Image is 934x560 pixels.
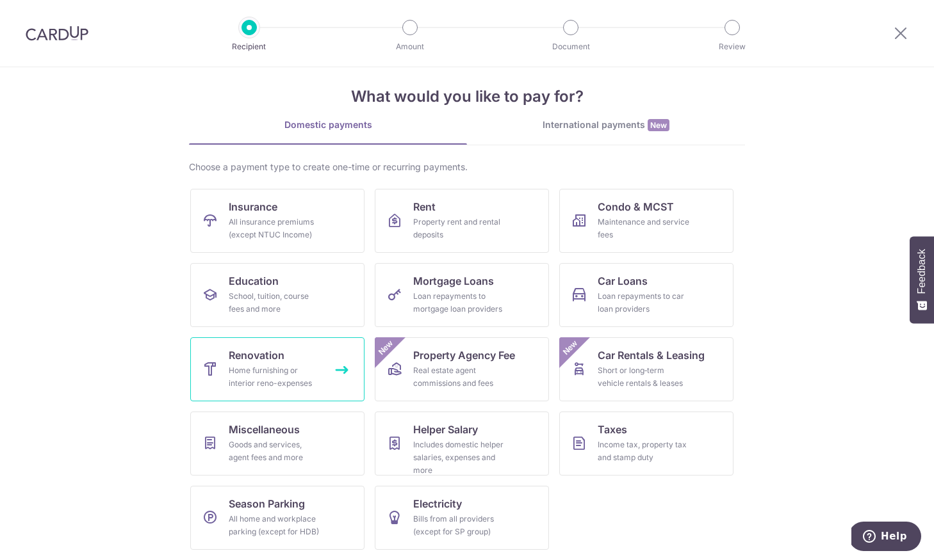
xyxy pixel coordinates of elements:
span: Renovation [229,348,284,363]
span: Car Rentals & Leasing [598,348,705,363]
a: TaxesIncome tax, property tax and stamp duty [559,412,733,476]
a: Mortgage LoansLoan repayments to mortgage loan providers [375,263,549,327]
a: Property Agency FeeReal estate agent commissions and feesNew [375,337,549,401]
p: Review [685,40,780,53]
img: CardUp [26,26,88,41]
span: Rent [413,199,436,214]
iframe: Opens a widget where you can find more information [851,522,921,554]
span: New [560,337,581,358]
a: InsuranceAll insurance premiums (except NTUC Income) [190,189,365,253]
span: Property Agency Fee [413,348,515,363]
h4: What would you like to pay for? [189,85,745,108]
div: Maintenance and service fees [598,216,690,241]
div: School, tuition, course fees and more [229,290,321,316]
div: All insurance premiums (except NTUC Income) [229,216,321,241]
div: All home and workplace parking (except for HDB) [229,513,321,538]
span: Season Parking [229,496,305,511]
span: Car Loans [598,273,648,289]
span: Miscellaneous [229,422,300,437]
div: Loan repayments to mortgage loan providers [413,290,505,316]
div: Includes domestic helper salaries, expenses and more [413,438,505,477]
a: Season ParkingAll home and workplace parking (except for HDB) [190,486,365,550]
span: Electricity [413,496,462,511]
a: RentProperty rent and rental deposits [375,189,549,253]
div: Choose a payment type to create one-time or recurring payments. [189,161,745,173]
p: Amount [363,40,457,53]
a: Car Rentals & LeasingShort or long‑term vehicle rentals & leasesNew [559,337,733,401]
div: Domestic payments [189,118,467,131]
div: Income tax, property tax and stamp duty [598,438,690,464]
span: Helper Salary [413,422,478,437]
a: ElectricityBills from all providers (except for SP group) [375,486,549,550]
span: Taxes [598,422,627,437]
div: Property rent and rental deposits [413,216,505,241]
div: International payments [467,118,745,132]
button: Feedback - Show survey [910,236,934,323]
span: New [648,119,669,131]
span: New [375,337,397,358]
div: Real estate agent commissions and fees [413,364,505,390]
div: Loan repayments to car loan providers [598,290,690,316]
div: Goods and services, agent fees and more [229,438,321,464]
span: Feedback [916,249,928,294]
p: Document [523,40,618,53]
span: Mortgage Loans [413,273,494,289]
a: MiscellaneousGoods and services, agent fees and more [190,412,365,476]
a: Condo & MCSTMaintenance and service fees [559,189,733,253]
a: EducationSchool, tuition, course fees and more [190,263,365,327]
span: Insurance [229,199,277,214]
p: Recipient [202,40,297,53]
a: Helper SalaryIncludes domestic helper salaries, expenses and more [375,412,549,476]
span: Condo & MCST [598,199,674,214]
span: Education [229,273,279,289]
a: Car LoansLoan repayments to car loan providers [559,263,733,327]
div: Home furnishing or interior reno-expenses [229,364,321,390]
div: Bills from all providers (except for SP group) [413,513,505,538]
div: Short or long‑term vehicle rentals & leases [598,364,690,390]
a: RenovationHome furnishing or interior reno-expenses [190,337,365,401]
